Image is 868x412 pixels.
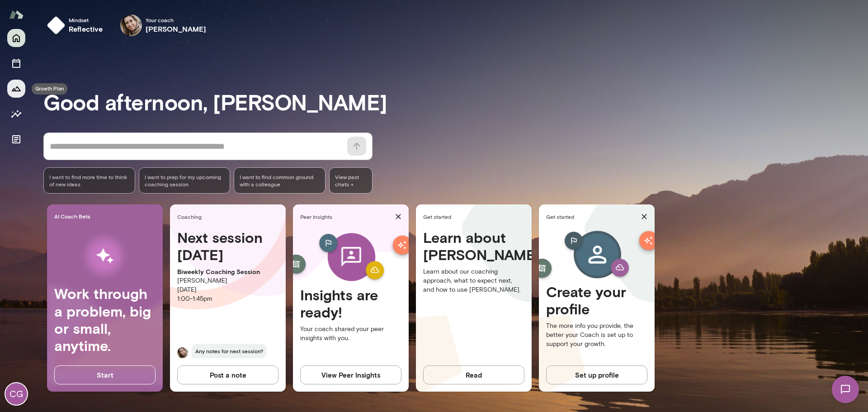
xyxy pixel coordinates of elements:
p: [PERSON_NAME] [177,276,278,285]
p: Learn about our coaching approach, what to expect next, and how to use [PERSON_NAME]. [423,267,524,294]
h6: reflective [69,24,103,34]
p: [DATE] [177,285,278,294]
img: peer-insights [307,229,395,286]
h4: Learn about [PERSON_NAME] [423,229,524,264]
img: AI Workflows [65,227,145,285]
img: Laura Demuth [120,14,142,36]
span: Peer Insights [300,213,392,220]
span: AI Coach Beta [54,213,159,220]
div: CG [5,383,27,405]
button: Set up profile [546,365,647,384]
img: mindset [47,16,65,34]
img: Mento [9,6,24,23]
div: Growth Plan [32,83,67,95]
button: Insights [7,105,25,123]
p: Biweekly Coaching Session [177,267,278,276]
button: Post a note [177,365,278,384]
button: Documents [7,130,25,148]
img: Laura [177,347,188,358]
h6: [PERSON_NAME] [146,24,207,34]
h4: Work through a problem, big or small, anytime. [54,285,156,355]
div: Laura DemuthYour coach[PERSON_NAME] [114,11,213,40]
span: Any notes for next session? [192,344,267,358]
span: Coaching [177,213,282,220]
h4: Next session [DATE] [177,229,278,264]
p: The more info you provide, the better your Coach is set up to support your growth. [546,322,647,349]
span: Mindset [69,16,103,24]
span: View past chats -> [329,167,373,194]
p: 1:00 - 1:45pm [177,294,278,303]
div: I want to prep for my upcoming coaching session [139,167,231,194]
p: Your coach shared your peer insights with you. [300,325,401,343]
span: Get started [423,213,528,220]
button: Home [7,29,25,47]
span: I want to prep for my upcoming coaching session [145,173,225,188]
h4: Insights are ready! [300,286,401,321]
div: I want to find common ground with a colleague [234,167,325,194]
h3: Good afternoon, [PERSON_NAME] [43,89,868,114]
div: I want to find more time to think of new ideas [43,167,135,194]
button: Sessions [7,54,25,72]
span: Your coach [146,16,207,24]
button: View Peer Insights [300,365,401,384]
button: Mindsetreflective [43,11,110,40]
h4: Create your profile [546,283,647,318]
button: Growth Plan [7,80,25,98]
span: I want to find more time to think of new ideas [49,173,129,188]
span: I want to find common ground with a colleague [240,173,320,188]
img: Create profile [550,229,644,283]
button: Read [423,365,524,384]
button: Start [54,365,156,384]
span: Get started [546,213,637,220]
